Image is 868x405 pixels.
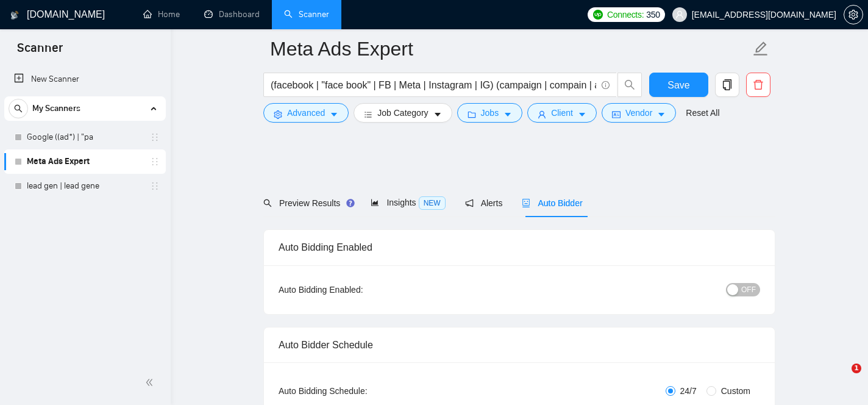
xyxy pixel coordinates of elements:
[675,384,702,398] span: 24/7
[646,8,660,21] span: 350
[715,73,739,97] button: copy
[741,283,756,296] span: OFF
[143,9,180,20] a: homeHome
[675,10,684,19] span: user
[371,198,379,207] span: area-chart
[465,198,503,208] span: Alerts
[602,81,610,89] span: info-circle
[263,103,349,123] button: settingAdvancedcaret-down
[753,41,769,57] span: edit
[551,106,573,120] span: Client
[419,196,446,210] span: NEW
[10,5,19,25] img: logo
[270,34,750,64] input: Scanner name...
[433,110,442,119] span: caret-down
[279,230,760,265] div: Auto Bidding Enabled
[503,110,512,119] span: caret-down
[330,110,338,119] span: caret-down
[14,67,156,91] a: New Scanner
[607,8,644,21] span: Connects:
[852,364,861,373] span: 1
[538,110,546,119] span: user
[27,125,143,149] a: Google ((ad*) | "pa
[625,106,652,120] span: Vendor
[612,110,621,119] span: idcard
[747,79,770,90] span: delete
[657,110,666,119] span: caret-down
[522,198,582,208] span: Auto Bidder
[377,106,428,120] span: Job Category
[27,174,143,198] a: lead gen | lead gene
[465,199,474,207] span: notification
[271,77,596,93] input: Search Freelance Jobs...
[279,384,439,398] div: Auto Bidding Schedule:
[150,157,160,167] span: holder
[746,73,770,97] button: delete
[287,106,325,120] span: Advanced
[527,103,597,123] button: userClientcaret-down
[27,149,143,174] a: Meta Ads Expert
[716,384,755,398] span: Custom
[9,99,28,118] button: search
[844,10,863,20] span: setting
[150,181,160,191] span: holder
[578,110,586,119] span: caret-down
[716,79,739,90] span: copy
[602,103,676,123] button: idcardVendorcaret-down
[263,199,272,207] span: search
[204,9,260,20] a: dashboardDashboard
[457,103,523,123] button: folderJobscaret-down
[618,79,641,90] span: search
[263,198,351,208] span: Preview Results
[844,10,863,20] a: setting
[522,199,530,207] span: robot
[4,67,166,91] li: New Scanner
[649,73,708,97] button: Save
[827,364,856,393] iframe: Intercom live chat
[354,103,452,123] button: barsJob Categorycaret-down
[364,110,372,119] span: bars
[667,77,689,93] span: Save
[145,376,157,389] span: double-left
[279,328,760,362] div: Auto Bidder Schedule
[345,198,356,209] div: Tooltip anchor
[9,104,27,113] span: search
[279,283,439,296] div: Auto Bidding Enabled:
[481,106,499,120] span: Jobs
[150,132,160,142] span: holder
[593,10,603,20] img: upwork-logo.png
[284,9,329,20] a: searchScanner
[4,96,166,198] li: My Scanners
[32,96,80,121] span: My Scanners
[617,73,642,97] button: search
[7,39,73,65] span: Scanner
[844,5,863,24] button: setting
[468,110,476,119] span: folder
[274,110,282,119] span: setting
[686,106,719,120] a: Reset All
[371,198,445,207] span: Insights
